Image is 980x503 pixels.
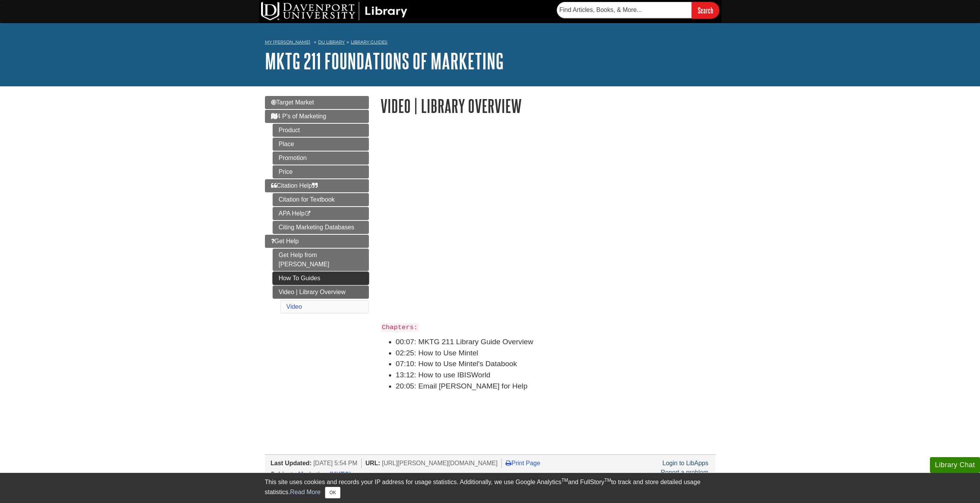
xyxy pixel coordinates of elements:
a: Video [286,303,302,310]
a: Marketing (MKTG) [298,471,352,478]
span: Target Market [271,99,314,106]
span: [URL][PERSON_NAME][DOMAIN_NAME] [382,460,498,466]
a: My [PERSON_NAME] [265,39,310,45]
button: Close [325,487,340,498]
span: Last Updated: [271,460,312,466]
a: Citation for Textbook [273,193,369,206]
span: Subjects: [271,471,298,478]
input: Find Articles, Books, & More... [557,2,692,18]
iframe: MKTG 211 Library Resources [380,133,715,321]
a: Price [273,165,369,178]
span: 4 P's of Marketing [271,113,327,119]
a: Place [273,138,369,151]
h1: Video | Library Overview [380,96,715,116]
span: Get Help [271,238,299,244]
a: Read More [290,489,320,495]
i: This link opens in a new window [305,211,311,216]
i: Print Page [506,460,511,466]
a: DU Library [318,39,345,45]
sup: TM [561,478,568,483]
div: This site uses cookies and records your IP address for usage statistics. Additionally, we use Goo... [265,478,715,498]
a: Report a problem [661,469,709,476]
a: Video | Library Overview [273,286,369,299]
a: Library Guides [351,39,387,45]
form: Searches DU Library's articles, books, and more [557,2,719,19]
span: Citation Help [271,182,318,189]
a: Citation Help [265,179,369,192]
li: 13:12: How to use IBISWorld [396,370,715,381]
input: Search [692,2,719,19]
a: Print Page [506,460,540,466]
li: 07:10: How to Use Mintel's Databook [396,358,715,370]
a: Login to LibApps [662,460,708,466]
code: Chapters: [380,323,419,332]
div: Guide Page Menu [265,96,369,315]
span: [DATE] 5:54 PM [313,460,357,466]
li: 02:25: How to Use Mintel [396,348,715,359]
a: APA Help [273,207,369,220]
img: DU Library [261,2,407,20]
a: Product [273,124,369,137]
a: Target Market [265,96,369,109]
a: Citing Marketing Databases [273,221,369,234]
sup: TM [605,478,611,483]
button: Library Chat [930,457,980,473]
li: 20:05: Email [PERSON_NAME] for Help [396,381,715,392]
a: Get Help from [PERSON_NAME] [273,249,369,271]
a: How To Guides [273,272,369,285]
a: 4 P's of Marketing [265,110,369,123]
span: URL: [365,460,380,466]
a: Promotion [273,151,369,165]
li: 00:07: MKTG 211 Library Guide Overview [396,336,715,348]
a: Get Help [265,235,369,248]
a: MKTG 211 Foundations of Marketing [265,49,504,73]
nav: breadcrumb [265,37,715,49]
